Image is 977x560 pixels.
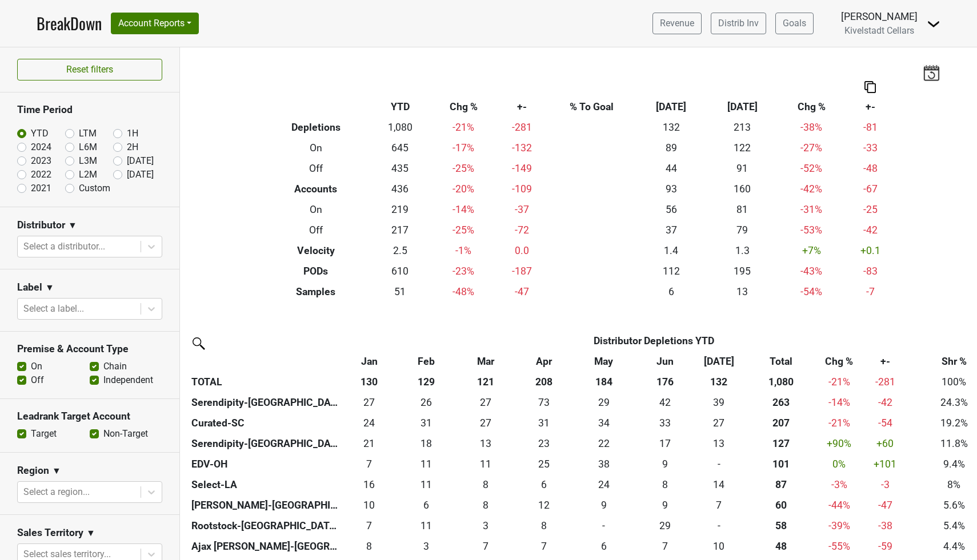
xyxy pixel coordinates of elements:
[455,515,516,536] td: 2.917
[189,454,341,474] th: EDV-OH
[747,436,816,451] div: 127
[398,474,455,495] td: 11.167
[17,281,42,293] h3: Label
[370,281,430,302] td: 51
[571,433,636,454] td: 21.74
[189,351,341,372] th: &nbsp;: activate to sort column ascending
[430,261,497,281] td: -23 %
[711,13,766,34] a: Distrib Inv
[845,199,896,220] td: -25
[778,261,845,281] td: -43 %
[652,13,702,34] a: Revenue
[430,199,497,220] td: -14 %
[343,539,395,554] div: 8
[343,457,395,472] div: 7
[744,474,818,495] th: 86.915
[571,495,636,515] td: 8.86
[694,433,744,454] td: 13.35
[103,373,153,387] label: Independent
[262,240,370,261] th: Velocity
[694,351,744,372] th: Jul: activate to sort column ascending
[516,372,571,392] th: 208
[31,168,51,182] label: 2022
[828,376,850,388] span: -21%
[571,454,636,474] td: 37.833
[707,179,778,199] td: 160
[778,199,845,220] td: -31 %
[845,117,896,138] td: -81
[455,392,516,413] td: 27
[401,518,452,533] div: 11
[875,376,895,388] span: -281
[497,117,548,138] td: -281
[863,395,907,410] div: -42
[455,495,516,515] td: 7.92
[189,392,341,413] th: Serendipity-[GEOGRAPHIC_DATA]
[430,220,497,240] td: -25 %
[189,433,341,454] th: Serendipity-[GEOGRAPHIC_DATA]
[707,158,778,179] td: 91
[744,372,818,392] th: 1,080
[747,457,816,472] div: 101
[497,220,548,240] td: -72
[458,518,513,533] div: 3
[370,138,430,158] td: 645
[455,536,516,557] td: 7.333
[341,433,398,454] td: 20.67
[341,495,398,515] td: 9.84
[818,392,860,413] td: -14 %
[519,395,569,410] div: 73
[430,96,497,117] th: Chg %
[744,536,818,557] th: 47.582
[571,392,636,413] td: 29.08
[636,351,695,372] th: Jun: activate to sort column ascending
[79,154,97,168] label: L3M
[639,416,691,430] div: 33
[574,477,634,492] div: 24
[343,436,395,451] div: 21
[370,199,430,220] td: 219
[401,416,452,430] div: 31
[694,495,744,515] td: 6.85
[860,351,911,372] th: +-: activate to sort column ascending
[636,413,695,433] td: 33
[841,9,918,24] div: [PERSON_NAME]
[262,199,370,220] th: On
[127,140,138,154] label: 2H
[31,140,51,154] label: 2024
[845,220,896,240] td: -42
[370,220,430,240] td: 217
[863,498,907,513] div: -47
[458,416,513,430] div: 27
[497,199,548,220] td: -37
[516,515,571,536] td: 8.083
[398,495,455,515] td: 6.09
[52,464,61,478] span: ▼
[79,182,110,195] label: Custom
[31,373,44,387] label: Off
[68,219,77,232] span: ▼
[398,392,455,413] td: 26.08
[694,536,744,557] td: 9.583
[863,436,907,451] div: +60
[519,436,569,451] div: 23
[398,454,455,474] td: 11.416
[639,518,691,533] div: 29
[818,515,860,536] td: -39 %
[744,351,818,372] th: Total: activate to sort column ascending
[370,179,430,199] td: 436
[635,158,707,179] td: 44
[17,343,162,355] h3: Premise & Account Type
[516,474,571,495] td: 5.75
[845,179,896,199] td: -67
[694,454,744,474] td: 0
[694,372,744,392] th: 132
[86,526,95,540] span: ▼
[571,413,636,433] td: 34.415
[17,59,162,80] button: Reset filters
[923,65,940,80] img: last_updated_date
[17,465,49,477] h3: Region
[370,158,430,179] td: 435
[516,392,571,413] td: 72.58
[636,372,695,392] th: 176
